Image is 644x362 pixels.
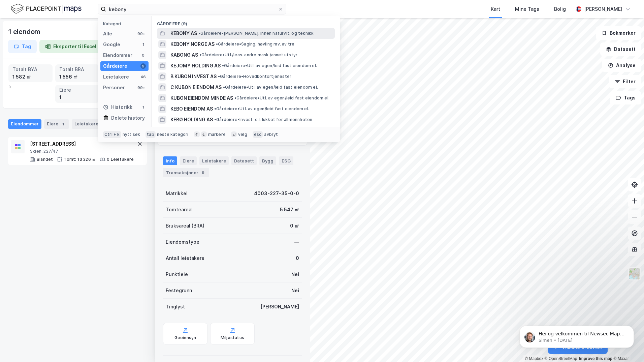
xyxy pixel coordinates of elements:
[545,356,577,361] a: OpenStreetMap
[170,94,233,102] span: KUBON EIENDOM MINDE AS
[596,26,641,40] button: Bokmerker
[525,356,543,361] a: Mapbox
[170,116,213,124] span: KEBØ HOLDING AS
[554,5,566,13] div: Bolig
[59,73,95,81] div: 1 556 ㎡
[146,131,156,138] div: tab
[218,74,291,79] span: Gårdeiere • Hovedkontortjenester
[166,254,204,262] div: Antall leietakere
[218,74,220,79] span: •
[166,286,192,295] div: Festegrunn
[584,5,622,13] div: [PERSON_NAME]
[231,156,257,165] div: Datasett
[72,119,101,129] div: Leietakere
[103,84,125,92] div: Personer
[106,4,278,14] input: Søk på adresse, matrikkel, gårdeiere, leietakere eller personer
[279,156,293,165] div: ESG
[140,42,146,47] div: 1
[103,40,120,49] div: Google
[123,132,140,137] div: nytt søk
[214,117,216,122] span: •
[291,270,299,278] div: Nei
[140,74,146,80] div: 46
[107,157,134,162] div: 0 Leietakere
[291,286,299,295] div: Nei
[223,85,318,90] span: Gårdeiere • Utl. av egen/leid fast eiendom el.
[296,254,299,262] div: 0
[290,222,299,230] div: 0 ㎡
[170,62,221,70] span: KEJOMY HOLDING AS
[170,105,213,113] span: KEBO EIENDOM AS
[628,267,641,280] img: Z
[214,106,309,112] span: Gårdeiere • Utl. av egen/leid fast eiendom el.
[214,117,312,122] span: Gårdeiere • Invest. o.l. lukket for allmennheten
[59,94,95,101] div: 1
[8,119,41,129] div: Eiendommer
[223,85,225,90] span: •
[103,21,149,26] div: Kategori
[238,132,247,137] div: velg
[136,31,146,36] div: 99+
[170,51,198,59] span: KABONG AS
[200,169,206,176] div: 9
[60,121,66,127] div: 1
[39,40,102,53] button: Eksporter til Excel
[8,64,147,103] div: 0
[59,66,95,73] div: Totalt BRA
[157,132,189,137] div: neste kategori
[103,103,132,111] div: Historikk
[166,303,185,311] div: Tinglyst
[103,131,121,138] div: Ctrl + k
[166,238,199,246] div: Eiendomstype
[198,31,200,36] span: •
[602,59,641,72] button: Analyse
[152,16,340,28] div: Gårdeiere (9)
[8,40,37,53] button: Tag
[259,156,276,165] div: Bygg
[37,157,53,162] div: Blandet
[59,86,95,94] div: Eiere
[600,42,641,56] button: Datasett
[199,156,229,165] div: Leietakere
[294,238,299,246] div: —
[166,189,188,198] div: Matrikkel
[610,91,641,104] button: Tags
[234,95,329,101] span: Gårdeiere • Utl. av egen/leid fast eiendom el.
[103,73,129,81] div: Leietakere
[103,51,132,59] div: Eiendommer
[170,83,222,91] span: C KUBON EIENDOM AS
[140,53,146,58] div: 0
[140,104,146,110] div: 1
[234,95,236,100] span: •
[253,131,263,138] div: esc
[12,66,49,73] div: Totalt BYA
[170,72,217,81] span: B KUBON INVEST AS
[491,5,500,13] div: Kart
[30,140,134,148] div: [STREET_ADDRESS]
[111,114,145,122] div: Delete history
[166,206,193,214] div: Tomteareal
[509,311,644,359] iframe: Intercom notifications message
[199,52,201,57] span: •
[163,156,177,165] div: Info
[254,189,299,198] div: 4003-227-35-0-0
[12,73,49,81] div: 1 582 ㎡
[222,63,317,68] span: Gårdeiere • Utl. av egen/leid fast eiendom el.
[166,222,204,230] div: Bruksareal (BRA)
[44,119,69,129] div: Eiere
[216,41,294,47] span: Gårdeiere • Saging, høvling mv. av tre
[515,5,539,13] div: Mine Tags
[170,29,197,37] span: KEBONY AS
[264,132,278,137] div: avbryt
[136,85,146,90] div: 99+
[170,40,215,48] span: KEBONY NORGE AS
[198,31,314,36] span: Gårdeiere • [PERSON_NAME]. innen naturvit. og teknikk
[280,206,299,214] div: 5 547 ㎡
[199,52,297,58] span: Gårdeiere • Utl./leas. andre mask./annet utstyr
[30,149,134,154] div: Skien, 227/47
[64,157,96,162] div: Tomt: 13 226 ㎡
